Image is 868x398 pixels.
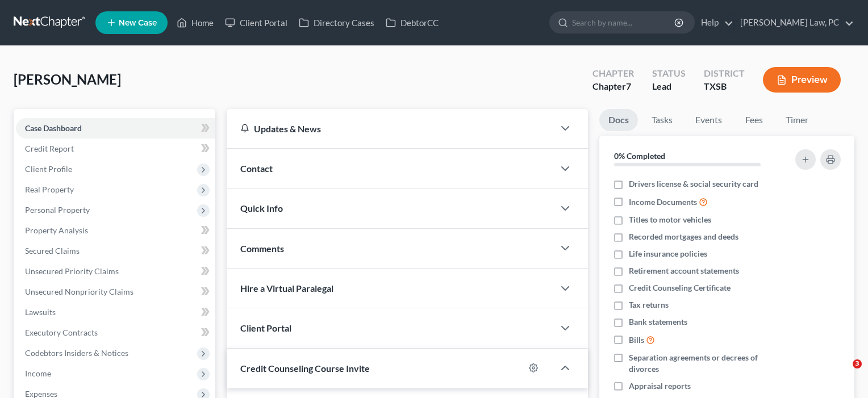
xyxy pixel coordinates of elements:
[293,12,380,33] a: Directory Cases
[25,287,133,296] span: Unsecured Nonpriority Claims
[777,109,817,131] a: Timer
[629,299,669,311] span: Tax returns
[629,196,697,208] span: Income Documents
[14,71,121,87] span: [PERSON_NAME]
[599,109,638,131] a: Docs
[25,123,82,133] span: Case Dashboard
[16,220,215,241] a: Property Analysis
[629,316,687,328] span: Bank statements
[626,81,631,91] span: 7
[695,12,733,33] a: Help
[240,163,273,174] span: Contact
[629,380,691,392] span: Appraisal reports
[219,12,293,33] a: Client Portal
[25,307,56,317] span: Lawsuits
[240,203,283,213] span: Quick Info
[171,12,219,33] a: Home
[629,231,738,242] span: Recorded mortgages and deeds
[763,67,841,93] button: Preview
[25,164,72,174] span: Client Profile
[629,178,758,190] span: Drivers license & social security card
[25,185,74,194] span: Real Property
[629,248,707,259] span: Life insurance policies
[16,241,215,261] a: Secured Claims
[629,265,739,276] span: Retirement account statements
[25,144,74,153] span: Credit Report
[652,67,686,80] div: Status
[629,352,781,375] span: Separation agreements or decrees of divorces
[735,12,854,33] a: [PERSON_NAME] Law, PC
[16,282,215,302] a: Unsecured Nonpriority Claims
[853,359,862,368] span: 3
[629,214,711,225] span: Titles to motor vehicles
[25,266,119,276] span: Unsecured Priority Claims
[592,67,634,80] div: Chapter
[240,243,284,254] span: Comments
[25,328,98,337] span: Executory Contracts
[240,322,291,333] span: Client Portal
[704,67,745,80] div: District
[614,151,665,161] strong: 0% Completed
[704,80,745,93] div: TXSB
[629,334,644,346] span: Bills
[829,359,857,387] iframe: Intercom live chat
[16,139,215,159] a: Credit Report
[25,368,51,378] span: Income
[25,246,80,255] span: Secured Claims
[686,109,731,131] a: Events
[240,283,333,294] span: Hire a Virtual Paralegal
[240,363,370,374] span: Credit Counseling Course Invite
[629,282,731,294] span: Credit Counseling Certificate
[736,109,772,131] a: Fees
[380,12,444,33] a: DebtorCC
[25,225,88,235] span: Property Analysis
[16,261,215,282] a: Unsecured Priority Claims
[25,348,128,358] span: Codebtors Insiders & Notices
[652,80,686,93] div: Lead
[16,302,215,322] a: Lawsuits
[572,12,676,33] input: Search by name...
[16,322,215,343] a: Executory Contracts
[592,80,634,93] div: Chapter
[25,205,90,215] span: Personal Property
[16,118,215,139] a: Case Dashboard
[240,123,540,135] div: Updates & News
[642,109,682,131] a: Tasks
[119,19,157,27] span: New Case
